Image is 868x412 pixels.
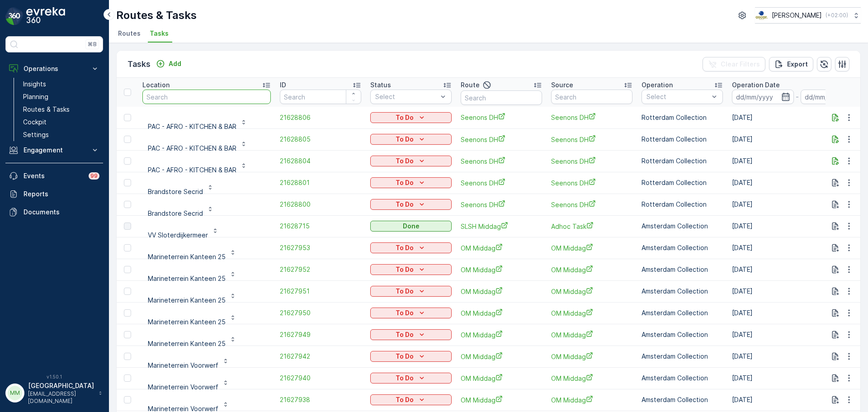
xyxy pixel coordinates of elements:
span: OM Middag [551,287,632,296]
p: Rotterdam Collection [642,156,723,166]
a: 21628805 [280,135,361,144]
span: SLSH Middag [461,222,542,231]
button: VV Sloterdijkermeer [142,219,224,233]
a: OM Middag [461,308,542,318]
a: OM Middag [461,352,542,361]
p: PAC - AFRO - KITCHEN & BAR [148,166,236,175]
button: Marineterrein Voorwerf [142,349,235,364]
td: [DATE] [727,302,867,324]
td: [DATE] [727,172,867,194]
p: Documents [24,208,99,217]
p: Brandstore Secrid [148,187,203,196]
span: 21628801 [280,178,361,187]
p: To Do [396,352,414,361]
p: Marineterrein Kanteen 25 [148,317,226,327]
td: [DATE] [727,150,867,172]
p: Rotterdam Collection [642,135,723,144]
p: Select [646,92,709,101]
span: Seenons DH [461,113,542,122]
p: Marineterrein Kanteen 25 [148,339,226,348]
span: 21628800 [280,200,361,209]
button: Marineterrein Kanteen 25 [142,306,242,320]
p: Reports [24,189,99,199]
button: Export [769,57,813,71]
input: Search [551,90,632,104]
span: OM Middag [461,287,542,296]
a: Seenons DH [551,156,632,166]
td: [DATE] [727,367,867,389]
input: dd/mm/yyyy [801,90,863,104]
p: Amsterdam Collection [642,308,723,317]
input: Search [461,90,542,105]
td: [DATE] [727,237,867,259]
a: Insights [19,78,103,90]
span: OM Middag [551,352,632,361]
a: OM Middag [551,265,632,275]
p: Amsterdam Collection [642,222,723,231]
span: 21627950 [280,308,361,317]
p: Rotterdam Collection [642,200,723,209]
a: 21627940 [280,374,361,383]
p: Amsterdam Collection [642,352,723,361]
a: 21627953 [280,243,361,252]
p: Insights [23,80,46,89]
a: 21627952 [280,265,361,274]
span: v 1.50.1 [5,374,103,379]
a: Seenons DH [461,200,542,209]
p: Events [24,171,83,180]
button: Marineterrein Kanteen 25 [142,262,242,277]
td: [DATE] [727,128,867,150]
p: Route [461,81,480,90]
button: Marineterrein Voorwerf [142,393,235,407]
a: 21628804 [280,156,361,166]
span: OM Middag [461,243,542,253]
a: OM Middag [551,308,632,318]
p: Settings [23,130,49,139]
span: Seenons DH [551,200,632,209]
p: Amsterdam Collection [642,265,723,274]
span: Seenons DH [461,178,542,188]
button: To Do [370,112,452,123]
button: Marineterrein Kanteen 25 [142,284,242,298]
p: Brandstore Secrid [148,209,203,218]
button: PAC - AFRO - KITCHEN & BAR [142,154,253,168]
a: Events99 [5,167,103,185]
a: 21628715 [280,222,361,231]
a: 21627949 [280,330,361,339]
span: OM Middag [461,395,542,405]
p: Operation Date [732,81,780,90]
td: [DATE] [727,280,867,302]
div: Toggle Row Selected [124,157,131,165]
p: [GEOGRAPHIC_DATA] [28,381,94,390]
p: Done [403,222,420,231]
button: To Do [370,329,452,340]
p: ⌘B [88,41,97,48]
a: OM Middag [461,265,542,275]
span: Tasks [150,29,169,38]
p: Amsterdam Collection [642,374,723,383]
p: Operations [24,64,85,73]
p: Marineterrein Voorwerf [148,361,218,370]
a: Seenons DH [551,135,632,144]
p: VV Sloterdijkermeer [148,231,208,240]
div: Toggle Row Selected [124,396,131,403]
td: [DATE] [727,194,867,215]
button: Clear Filters [703,57,765,71]
a: 21627938 [280,395,361,404]
div: Toggle Row Selected [124,374,131,382]
button: PAC - AFRO - KITCHEN & BAR [142,110,253,125]
button: Operations [5,60,103,78]
a: 21628806 [280,113,361,122]
p: Rotterdam Collection [642,113,723,122]
a: OM Middag [551,395,632,405]
p: Rotterdam Collection [642,178,723,187]
button: To Do [370,308,452,318]
button: To Do [370,286,452,297]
